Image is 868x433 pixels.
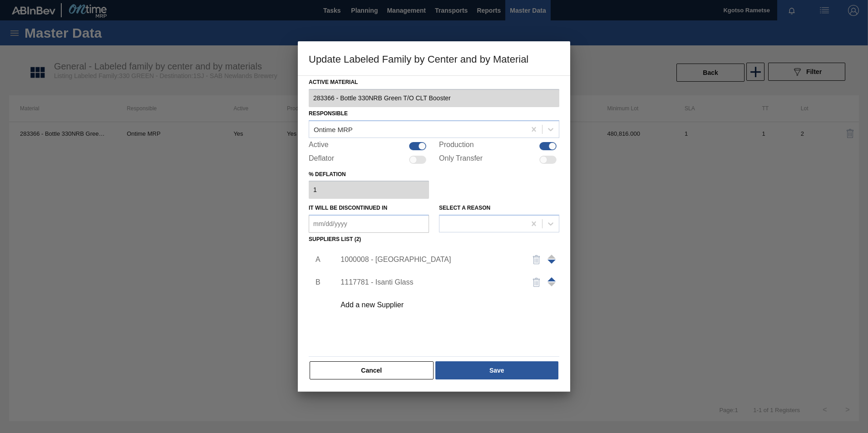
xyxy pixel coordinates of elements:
button: delete-icon [526,271,547,293]
label: % deflation [309,168,429,181]
div: Add a new Supplier [340,301,518,309]
img: delete-icon [531,254,542,265]
li: A [309,248,323,271]
label: Production [439,141,474,152]
div: 1000008 - [GEOGRAPHIC_DATA] [340,256,518,264]
input: mm/dd/yyyy [309,215,429,233]
button: Save [435,361,558,379]
label: Only Transfer [439,154,483,165]
label: Responsible [309,110,348,117]
label: Select a reason [439,205,490,211]
button: delete-icon [526,249,547,271]
h3: Update Labeled Family by Center and by Material [298,41,570,76]
label: Suppliers list (2) [309,236,361,242]
span: Move up [547,277,556,281]
div: 1117781 - Isanti Glass [340,278,518,286]
label: Active [309,141,329,152]
div: Ontime MRP [314,125,353,133]
label: Deflator [309,154,334,165]
label: It will be discontinued in [309,205,387,211]
button: Cancel [310,361,434,379]
span: Move up [547,260,556,264]
li: B [309,271,323,294]
label: Active Material [309,76,559,89]
img: delete-icon [531,277,542,288]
